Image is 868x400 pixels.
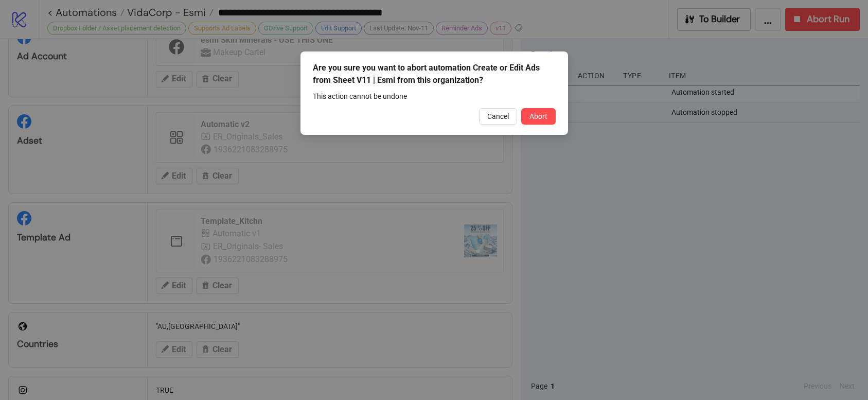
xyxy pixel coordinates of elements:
div: This action cannot be undone [313,91,556,102]
span: Abort [529,112,547,120]
button: Cancel [479,108,517,125]
span: Cancel [487,112,509,120]
button: Abort [521,108,556,125]
div: Are you sure you want to abort automation Create or Edit Ads from Sheet V11 | Esmi from this orga... [313,62,556,86]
